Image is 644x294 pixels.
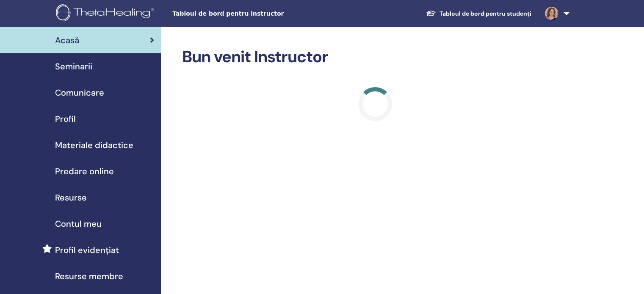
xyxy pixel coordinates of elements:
[182,47,568,67] h2: Bun venit Instructor
[419,6,538,22] a: Tabloul de bord pentru studenți
[55,34,79,47] span: Acasă
[55,217,102,230] span: Contul meu
[172,9,299,18] span: Tabloul de bord pentru instructor
[55,139,133,151] span: Materiale didactice
[56,4,157,23] img: logo.png
[426,10,436,17] img: graduation-cap-white.svg
[55,113,76,125] span: Profil
[55,191,87,204] span: Resurse
[55,270,123,283] span: Resurse membre
[545,7,558,20] img: default.jpg
[55,165,114,178] span: Predare online
[55,60,92,73] span: Seminarii
[55,244,119,256] span: Profil evidențiat
[55,86,104,99] span: Comunicare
